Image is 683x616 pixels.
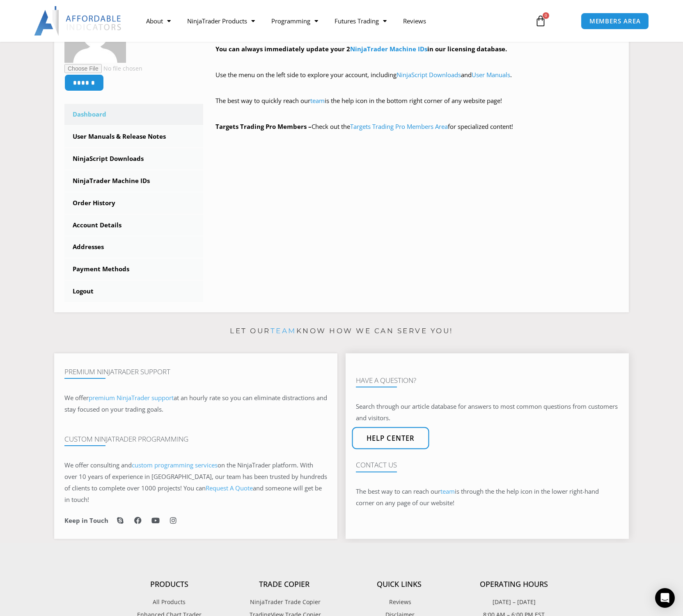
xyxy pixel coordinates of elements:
[64,259,203,280] a: Payment Methods
[341,597,456,607] a: Reviews
[397,71,461,79] a: NinjaScript Downloads
[227,580,341,589] h4: Trade Copier
[655,588,675,608] div: Open Intercom Messenger
[543,12,549,19] span: 0
[350,45,427,53] a: NinjaTrader Machine IDs
[89,394,174,402] a: premium NinjaTrader support
[64,517,108,524] h6: Keep in Touch
[64,281,203,302] a: Logout
[356,486,619,509] p: The best way to can reach our is through the the help icon in the lower right-hand corner on any ...
[270,327,296,335] a: team
[589,18,641,24] span: MEMBERS AREA
[64,215,203,236] a: Account Details
[138,11,179,30] a: About
[132,461,218,469] a: custom programming services
[263,11,326,30] a: Programming
[215,122,312,131] strong: Targets Trading Pro Members –
[64,104,203,302] nav: Account pages
[395,11,434,30] a: Reviews
[64,394,327,413] span: at an hourly rate so you can eliminate distractions and stay focused on your trading goals.
[64,148,203,169] a: NinjaScript Downloads
[64,461,218,469] span: We offer consulting and
[356,401,619,424] p: Search through our article database for answers to most common questions from customers and visit...
[472,71,510,79] a: User Manuals
[112,597,227,607] a: All Products
[64,192,203,214] a: Order History
[387,597,411,607] span: Reviews
[215,5,619,133] div: Hey ! Welcome to the Members Area. Thank you for being a valuable customer!
[215,69,619,92] p: Use the menu on the left side to explore your account, including and .
[356,376,619,385] h4: Have A Question?
[179,11,263,30] a: NinjaTrader Products
[215,45,507,53] strong: You can always immediately update your 2 in our licensing database.
[54,325,629,338] p: Let our know how we can serve you!
[64,236,203,258] a: Addresses
[523,9,559,33] a: 0
[64,368,327,376] h4: Premium NinjaTrader Support
[206,484,253,492] a: Request A Quote
[112,580,227,589] h4: Products
[64,394,89,402] span: We offer
[352,427,429,449] a: Help center
[64,461,327,504] span: on the NinjaTrader platform. With over 10 years of experience in [GEOGRAPHIC_DATA], our team has ...
[153,597,186,607] span: All Products
[456,597,571,607] p: [DATE] – [DATE]
[138,11,525,30] nav: Menu
[581,13,649,30] a: MEMBERS AREA
[64,170,203,192] a: NinjaTrader Machine IDs
[215,121,619,133] p: Check out the for specialized content!
[227,597,341,607] a: NinjaTrader Trade Copier
[64,435,327,443] h4: Custom NinjaTrader Programming
[341,580,456,589] h4: Quick Links
[64,104,203,125] a: Dashboard
[356,461,619,469] h4: Contact Us
[326,11,395,30] a: Futures Trading
[456,580,571,589] h4: Operating Hours
[64,126,203,147] a: User Manuals & Release Notes
[310,96,325,105] a: team
[367,435,415,442] span: Help center
[215,95,619,118] p: The best way to quickly reach our is the help icon in the bottom right corner of any website page!
[34,6,122,36] img: LogoAI | Affordable Indicators – NinjaTrader
[248,597,321,607] span: NinjaTrader Trade Copier
[440,487,455,495] a: team
[350,122,448,131] a: Targets Trading Pro Members Area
